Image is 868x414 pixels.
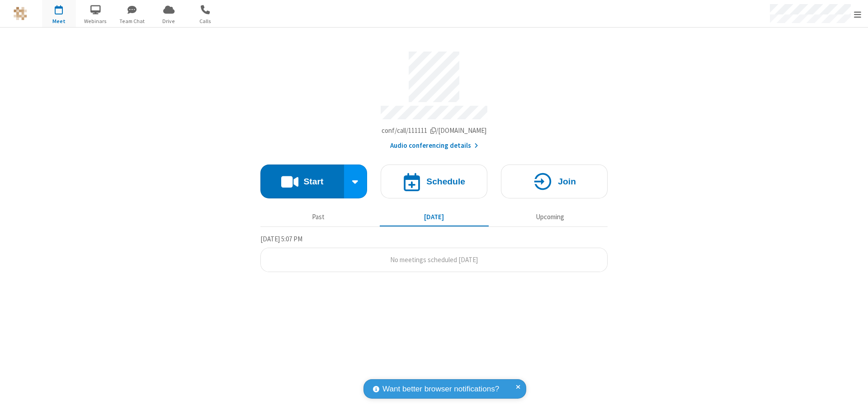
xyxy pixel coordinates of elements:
[501,165,608,198] button: Join
[382,383,499,395] span: Want better browser notifications?
[152,17,186,25] span: Drive
[303,177,323,186] h4: Start
[79,17,113,25] span: Webinars
[260,45,608,151] section: Account details
[260,234,608,273] section: Today's Meetings
[380,208,489,226] button: [DATE]
[426,177,465,186] h4: Schedule
[558,177,576,186] h4: Join
[382,126,487,135] span: Copy my meeting room link
[260,235,302,243] span: [DATE] 5:07 PM
[495,208,604,226] button: Upcoming
[42,17,76,25] span: Meet
[264,208,373,226] button: Past
[115,17,149,25] span: Team Chat
[344,165,368,198] div: Start conference options
[189,17,222,25] span: Calls
[390,141,478,151] button: Audio conferencing details
[260,165,344,198] button: Start
[381,165,487,198] button: Schedule
[390,255,478,264] span: No meetings scheduled [DATE]
[382,126,487,136] button: Copy my meeting room linkCopy my meeting room link
[14,7,27,20] img: QA Selenium DO NOT DELETE OR CHANGE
